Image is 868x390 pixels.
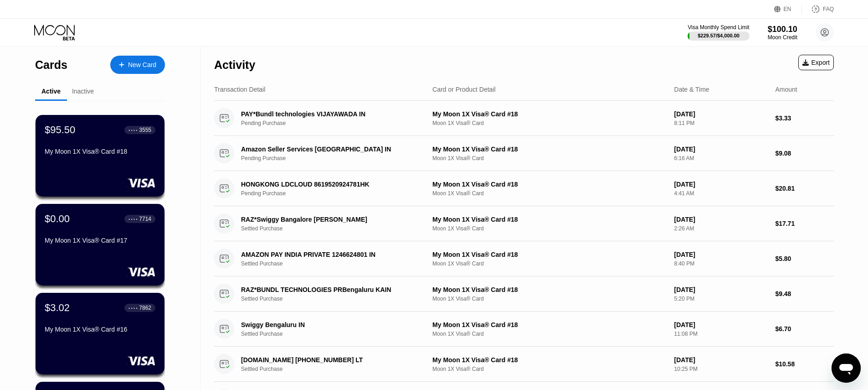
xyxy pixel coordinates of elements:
[128,218,138,220] div: ● ● ● ●
[775,185,834,192] div: $20.81
[45,213,70,225] div: $0.00
[774,5,802,14] div: EN
[432,296,667,302] div: Moon 1X Visa® Card
[214,347,834,382] div: [DOMAIN_NAME] [PHONE_NUMBER] LTSettled PurchaseMy Moon 1X Visa® Card #18Moon 1X Visa® Card[DATE]1...
[802,5,834,14] div: FAQ
[241,366,431,372] div: Settled Purchase
[775,114,834,122] div: $3.33
[214,101,834,136] div: PAY*Bundl technologies VIJAYAWADA INPending PurchaseMy Moon 1X Visa® Card #18Moon 1X Visa® Card[D...
[674,120,768,126] div: 8:11 PM
[775,290,834,297] div: $9.48
[432,366,667,372] div: Moon 1X Visa® Card
[241,356,418,364] div: [DOMAIN_NAME] [PHONE_NUMBER] LT
[775,255,834,262] div: $5.80
[241,181,418,188] div: HONGKONG LDCLOUD 8619520924781HK
[36,293,164,374] div: $3.02● ● ● ●7862My Moon 1X Visa® Card #16
[688,24,749,41] div: Visa Monthly Spend Limit$229.57/$4,000.00
[432,321,667,328] div: My Moon 1X Visa® Card #18
[128,61,156,69] div: New Card
[432,331,667,337] div: Moon 1X Visa® Card
[241,146,418,153] div: Amazon Seller Services [GEOGRAPHIC_DATA] IN
[775,220,834,227] div: $17.71
[36,204,164,286] div: $0.00● ● ● ●7714My Moon 1X Visa® Card #17
[432,120,667,126] div: Moon 1X Visa® Card
[688,24,749,31] div: Visa Monthly Spend Limit
[41,88,61,95] div: Active
[36,115,164,197] div: $95.50● ● ● ●3555My Moon 1X Visa® Card #18
[241,321,418,328] div: Swiggy Bengaluru IN
[432,146,667,153] div: My Moon 1X Visa® Card #18
[674,356,768,364] div: [DATE]
[768,25,797,34] div: $100.10
[674,260,768,267] div: 8:40 PM
[45,326,155,333] div: My Moon 1X Visa® Card #16
[241,216,418,223] div: RAZ*Swiggy Bangalore [PERSON_NAME]
[214,206,834,241] div: RAZ*Swiggy Bangalore [PERSON_NAME]Settled PurchaseMy Moon 1X Visa® Card #18Moon 1X Visa® Card[DAT...
[72,88,94,95] div: Inactive
[45,237,155,244] div: My Moon 1X Visa® Card #17
[35,58,67,72] div: Cards
[110,56,165,74] div: New Card
[674,190,768,197] div: 4:41 AM
[432,155,667,161] div: Moon 1X Visa® Card
[241,110,418,118] div: PAY*Bundl technologies VIJAYAWADA IN
[784,6,791,12] div: EN
[823,6,834,12] div: FAQ
[214,136,834,171] div: Amazon Seller Services [GEOGRAPHIC_DATA] INPending PurchaseMy Moon 1X Visa® Card #18Moon 1X Visa®...
[432,86,496,93] div: Card or Product Detail
[674,366,768,372] div: 10:25 PM
[432,260,667,267] div: Moon 1X Visa® Card
[45,148,155,155] div: My Moon 1X Visa® Card #18
[674,331,768,337] div: 11:08 PM
[214,171,834,206] div: HONGKONG LDCLOUD 8619520924781HKPending PurchaseMy Moon 1X Visa® Card #18Moon 1X Visa® Card[DATE]...
[139,305,151,311] div: 7862
[674,155,768,161] div: 6:16 AM
[241,286,418,293] div: RAZ*BUNDL TECHNOLOGIES PRBengaluru KAIN
[128,129,138,131] div: ● ● ● ●
[798,55,834,70] div: Export
[214,86,265,93] div: Transaction Detail
[432,251,667,258] div: My Moon 1X Visa® Card #18
[214,58,255,72] div: Activity
[775,86,797,93] div: Amount
[802,59,830,66] div: Export
[45,302,70,314] div: $3.02
[674,225,768,232] div: 2:26 AM
[241,260,431,267] div: Settled Purchase
[432,190,667,197] div: Moon 1X Visa® Card
[139,216,151,222] div: 7714
[432,286,667,293] div: My Moon 1X Visa® Card #18
[775,325,834,333] div: $6.70
[214,312,834,347] div: Swiggy Bengaluru INSettled PurchaseMy Moon 1X Visa® Card #18Moon 1X Visa® Card[DATE]11:08 PM$6.70
[432,216,667,223] div: My Moon 1X Visa® Card #18
[775,150,834,157] div: $9.08
[241,296,431,302] div: Settled Purchase
[432,225,667,232] div: Moon 1X Visa® Card
[674,251,768,258] div: [DATE]
[674,296,768,302] div: 5:20 PM
[432,356,667,364] div: My Moon 1X Visa® Card #18
[241,120,431,126] div: Pending Purchase
[674,146,768,153] div: [DATE]
[832,354,861,383] iframe: Button to launch messaging window
[674,286,768,293] div: [DATE]
[241,225,431,232] div: Settled Purchase
[674,321,768,328] div: [DATE]
[241,251,418,258] div: AMAZON PAY INDIA PRIVATE 1246624801 IN
[241,190,431,197] div: Pending Purchase
[241,155,431,161] div: Pending Purchase
[768,34,797,41] div: Moon Credit
[674,181,768,188] div: [DATE]
[214,276,834,312] div: RAZ*BUNDL TECHNOLOGIES PRBengaluru KAINSettled PurchaseMy Moon 1X Visa® Card #18Moon 1X Visa® Car...
[214,241,834,276] div: AMAZON PAY INDIA PRIVATE 1246624801 INSettled PurchaseMy Moon 1X Visa® Card #18Moon 1X Visa® Card...
[139,127,151,133] div: 3555
[432,181,667,188] div: My Moon 1X Visa® Card #18
[775,360,834,368] div: $10.58
[674,86,709,93] div: Date & Time
[45,124,75,136] div: $95.50
[432,110,667,118] div: My Moon 1X Visa® Card #18
[128,307,138,309] div: ● ● ● ●
[768,25,797,41] div: $100.10Moon Credit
